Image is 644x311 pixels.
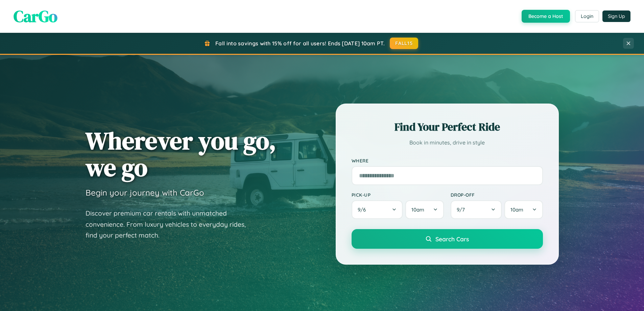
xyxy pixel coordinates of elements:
[522,10,570,23] button: Become a Host
[352,229,543,249] button: Search Cars
[575,10,599,22] button: Login
[215,40,385,47] span: Fall into savings with 15% off for all users! Ends [DATE] 10am PT.
[435,235,469,243] span: Search Cars
[405,200,444,219] button: 10am
[602,10,630,22] button: Sign Up
[352,138,543,148] p: Book in minutes, drive in style
[411,206,424,213] span: 10am
[358,206,369,213] span: 9 / 6
[451,200,502,219] button: 9/7
[14,5,57,27] span: CarGo
[504,200,543,219] button: 10am
[457,206,468,213] span: 9 / 7
[86,208,255,241] p: Discover premium car rentals with unmatched convenience. From luxury vehicles to everyday rides, ...
[352,119,543,134] h2: Find Your Perfect Ride
[352,192,444,198] label: Pick-up
[86,187,204,198] h3: Begin your journey with CarGo
[352,200,403,219] button: 9/6
[352,158,543,163] label: Where
[86,127,276,181] h1: Wherever you go, we go
[390,38,418,49] button: FALL15
[510,206,523,213] span: 10am
[451,192,543,198] label: Drop-off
